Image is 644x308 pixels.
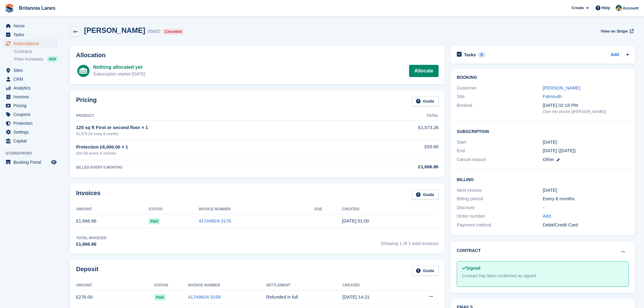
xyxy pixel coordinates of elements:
span: Home [13,22,50,30]
a: Guide [412,190,439,200]
th: Due [314,205,342,214]
a: menu [3,84,58,92]
span: Sites [13,66,50,75]
span: Subscriptions [13,39,50,48]
a: View on Stripe [598,26,635,36]
h2: Contract [457,247,481,254]
a: menu [3,75,58,83]
a: Falmouth [543,94,562,99]
span: Invoices [13,93,50,101]
div: Over the phone ([PERSON_NAME]) [543,109,629,115]
a: menu [3,128,58,136]
div: Protection £6,000.00 × 1 [76,144,359,151]
div: 0 [478,52,485,58]
a: 417A9924-3176 [199,218,231,223]
a: menu [3,110,58,119]
div: Cancelled [163,29,184,35]
div: £1,666.86 [359,163,438,170]
th: Created [342,205,439,214]
div: Billing period [457,195,543,202]
time: 2024-10-05 00:00:00 UTC [543,139,557,146]
a: Britannia Lanes [16,3,58,13]
a: Contracts [14,49,58,54]
span: [DATE] ([DATE]) [543,148,576,153]
div: Every 6 months [543,195,629,202]
td: £1,573.26 [359,121,438,140]
div: Contract has been confirmed as signed. [462,273,624,279]
a: menu [3,119,58,128]
div: £1,573.26 every 6 months [76,131,359,137]
span: Tasks [13,30,50,39]
span: Price increases [14,56,43,62]
h2: Deposit [76,266,98,276]
span: Pricing [13,101,50,110]
a: menu [3,39,58,48]
span: Other [543,157,554,162]
div: Nothing allocated yet [93,64,145,71]
div: Debit/Credit Card [543,222,629,229]
div: 125 sq ft First or second floor × 1 [76,124,359,131]
th: Created [342,281,408,290]
a: Price increases NEW [14,56,58,62]
th: Status [149,205,199,214]
div: Site [457,93,543,100]
img: stora-icon-8386f47178a22dfd0bd8f6a31ec36ba5ce8667c1dd55bd0f319d3a0aa187defe.svg [5,4,14,13]
div: BILLED EVERY 6 MONTHS [76,165,359,170]
div: Signed [462,265,624,271]
img: Nathan Kellow [616,5,622,11]
a: menu [3,93,58,101]
a: Guide [412,266,439,276]
span: Analytics [13,84,50,92]
span: Storefront [5,150,61,156]
div: Subscription started [DATE] [93,71,145,77]
div: [DATE] 02:18 PM [543,102,629,109]
span: View on Stripe [600,28,628,34]
span: Paid [154,294,166,300]
div: - [543,204,629,211]
div: Discount [457,204,543,211]
th: Status [154,281,188,290]
span: Booking Portal [13,158,50,166]
span: Paid [149,218,160,224]
div: NEW [47,56,58,62]
a: menu [3,137,58,145]
td: Refunded in full [266,290,342,304]
h2: [PERSON_NAME] [84,26,145,34]
span: CRM [13,75,50,83]
th: Settlement [266,281,342,290]
a: [PERSON_NAME] [543,85,580,90]
a: Guide [412,96,439,107]
a: Allocate [409,65,438,77]
a: menu [3,66,58,75]
h2: Invoices [76,190,100,200]
a: menu [3,22,58,30]
span: Capital [13,137,50,145]
div: 55602 [148,28,160,35]
div: Start [457,139,543,146]
th: Invoice Number [199,205,315,214]
td: £276.00 [76,290,154,304]
th: Invoice Number [188,281,266,290]
div: Order number [457,213,543,220]
div: £1,666.86 [76,241,107,248]
a: Preview store [50,159,58,166]
span: Showing 1 of 1 total invoices [381,235,439,248]
div: Booked [457,102,543,115]
div: Cancel reason [457,156,543,163]
h2: Allocation [76,52,439,59]
th: Amount [76,281,154,290]
a: 417A9924-3158 [188,294,221,299]
div: Payment method [457,222,543,229]
td: £1,666.86 [76,214,149,228]
th: Product [76,111,359,121]
span: Protection [13,119,50,128]
div: Customer [457,85,543,92]
h2: Pricing [76,96,97,107]
h2: Subscription [457,128,629,134]
a: menu [3,101,58,110]
th: Total [359,111,438,121]
a: menu [3,158,58,166]
h2: Billing [457,176,629,182]
span: Settings [13,128,50,136]
div: End [457,147,543,154]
